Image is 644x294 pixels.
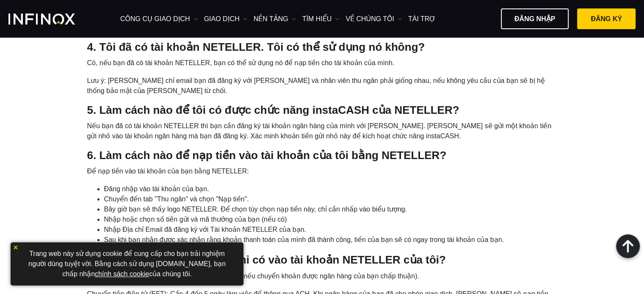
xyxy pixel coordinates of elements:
li: Chuyển đến tab "Thu ngân" và chọn "Nạp tiền". [104,194,557,204]
li: Lưu ý: [PERSON_NAME] chỉ email bạn đã đăng ký với [PERSON_NAME] và nhân viên thu ngân phải giống ... [87,76,557,96]
li: Đăng nhập vào tài khoản của bạn. [104,184,557,194]
h4: 4. Tôi đã có tài khoản NETELLER. Tôi có thể sử dụng nó không? [87,41,557,54]
a: chính sách cookie [95,270,149,278]
li: Có, nếu bạn đã có tài khoản NETELLER, bạn có thể sử dụng nó để nạp tiền cho tài khoản của mình. [87,58,557,68]
p: Trang web này sử dụng cookie để cung cấp cho bạn trải nghiệm người dùng tuyệt vời. Bằng cách sử d... [15,247,239,281]
li: Để nạp tiền vào tài khoản của bạn bằng NETELLER: [87,166,557,176]
a: Tài trợ [408,14,436,24]
li: Nhập hoặc chọn số tiền gửi và mã thưởng của bạn (nếu có) [104,214,557,225]
img: yellow close icon [13,245,19,250]
a: GIAO DỊCH [204,14,247,24]
li: Bây giờ bạn sẽ thấy logo NETELLER. Để chọn tùy chọn nạp tiền này, chỉ cần nhấp vào biểu tượng. [104,204,557,214]
a: NỀN TẢNG [254,14,296,24]
a: VỀ CHÚNG TÔI [345,14,402,24]
li: Nếu bạn đã có tài khoản NETELLER thì bạn cần đăng ký tài khoản ngân hàng của mình với [PERSON_NAM... [87,121,557,141]
a: INFINOX Logo [8,14,95,25]
a: Tìm hiểu [302,14,340,24]
li: Sau khi bạn nhận được xác nhận rằng khoản thanh toán của mình đã thành công, tiền của bạn sẽ có n... [104,235,557,245]
h4: 6. Làm cách nào để nạp tiền vào tài khoản của tôi bằng NETELLER? [87,149,557,162]
a: Đăng nhập [501,8,569,29]
li: Nhập Địa chỉ Email đã đăng ký với Tài khoản NETELLER của bạn. [104,225,557,235]
a: Đăng ký [577,8,636,29]
h4: 5. Làm cách nào để tôi có được chức năng instaCASH của NETELLER? [87,104,557,117]
li: Nạp tiền bằng thẻ tín dụng: Tín dụng ngay lập tức (nếu chuyển khoản được ngân hàng của bạn chấp t... [87,271,557,281]
h4: 7. Mất bao lâu để tiền được ghi có vào tài khoản NETELLER của tôi? [87,253,557,267]
a: công cụ giao dịch [120,14,198,24]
